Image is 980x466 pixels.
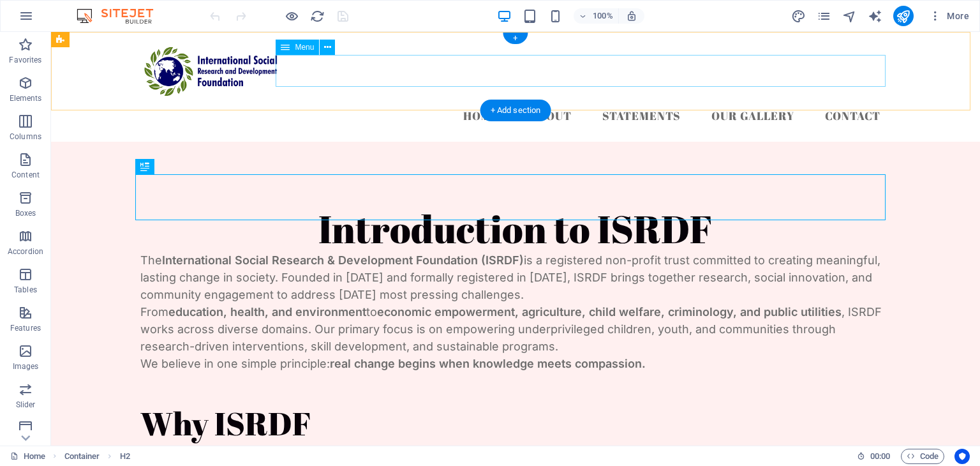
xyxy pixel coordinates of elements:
button: Code [901,449,944,464]
button: reload [309,8,325,24]
p: Images [13,361,39,372]
button: 100% [574,8,619,24]
p: Slider [16,400,36,410]
i: Reload page [310,9,325,24]
span: Click to select. Double-click to edit [120,449,130,464]
i: Pages (Ctrl+Alt+S) [817,9,831,24]
p: Content [11,170,40,180]
button: Usercentrics [954,449,970,464]
span: 00 00 [870,449,890,464]
i: Design (Ctrl+Alt+Y) [791,9,806,24]
span: More [929,10,969,22]
p: Accordion [8,246,43,257]
button: publish [893,6,914,26]
span: Code [907,449,939,464]
i: AI Writer [868,9,882,24]
button: text_generator [868,8,883,24]
span: Menu [295,43,314,51]
button: Click here to leave preview mode and continue editing [284,8,299,24]
p: Favorites [9,55,41,65]
nav: breadcrumb [64,449,130,464]
div: + Add section [480,100,551,121]
button: More [924,6,974,26]
i: On resize automatically adjust zoom level to fit chosen device. [626,10,637,22]
p: Features [10,323,41,333]
p: Columns [10,132,41,142]
button: navigator [842,8,857,24]
p: Boxes [15,208,36,218]
div: + [503,33,528,44]
button: pages [817,8,832,24]
p: Elements [10,93,42,103]
p: Tables [14,285,37,295]
button: design [791,8,806,24]
h6: 100% [593,8,613,24]
span: Click to select. Double-click to edit [64,449,100,464]
img: Editor Logo [73,8,169,24]
i: Navigator [842,9,857,24]
span: : [879,451,881,461]
a: Click to cancel selection. Double-click to open Pages [10,449,45,464]
i: Publish [896,9,910,24]
h6: Session time [857,449,891,464]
